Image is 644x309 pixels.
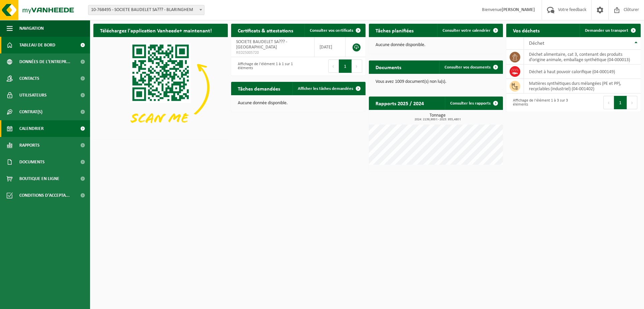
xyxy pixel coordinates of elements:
[19,70,39,87] span: Contacts
[236,39,287,50] span: SOCIETE BAUDELET SA??? - [GEOGRAPHIC_DATA]
[19,170,59,187] span: Boutique en ligne
[603,96,614,109] button: Previous
[93,37,228,138] img: Download de VHEPlus App
[437,24,502,37] a: Consulter votre calendrier
[328,59,339,73] button: Previous
[445,65,491,69] span: Consulter vos documents
[529,41,544,46] span: Déchet
[19,53,70,70] span: Données de l'entrepr...
[19,120,44,137] span: Calendrier
[524,64,641,79] td: déchet à haut pouvoir calorifique (04-000149)
[439,60,502,74] a: Consulter vos documents
[236,50,309,55] span: RED25005720
[19,20,44,37] span: Navigation
[524,50,641,64] td: déchet alimentaire, cat 3, contenant des produits d'origine animale, emballage synthétique (04-00...
[19,104,42,120] span: Contrat(s)
[376,80,497,84] p: Vous avez 1009 document(s) non lu(s).
[372,113,503,121] h3: Tonnage
[443,28,491,33] span: Consulter votre calendrier
[19,187,70,204] span: Conditions d'accepta...
[314,37,346,57] td: [DATE]
[231,24,300,37] h2: Certificats & attestations
[310,28,353,33] span: Consulter vos certificats
[580,24,640,37] a: Demander un transport
[502,7,535,12] strong: [PERSON_NAME]
[376,43,497,47] p: Aucune donnée disponible.
[369,24,420,37] h2: Tâches planifiées
[445,97,502,110] a: Consulter les rapports
[506,24,546,37] h2: Vos déchets
[88,5,204,15] span: 10-768495 - SOCIETE BAUDELET SA??? - BLARINGHEM
[19,37,55,53] span: Tableau de bord
[627,96,637,109] button: Next
[369,60,408,73] h2: Documents
[585,28,628,33] span: Demander un transport
[19,154,45,170] span: Documents
[614,96,627,109] button: 1
[231,82,287,95] h2: Tâches demandées
[339,59,352,73] button: 1
[93,24,218,37] h2: Téléchargez l'application Vanheede+ maintenant!
[369,97,431,110] h2: Rapports 2025 / 2024
[19,137,40,154] span: Rapports
[524,79,641,94] td: matières synthétiques durs mélangées (PE et PP), recyclables (industriel) (04-001402)
[238,101,359,106] p: Aucune donnée disponible.
[298,87,353,91] span: Afficher les tâches demandées
[304,24,365,37] a: Consulter vos certificats
[372,118,503,121] span: 2024: 2139,900 t - 2025: 955,480 t
[510,95,570,110] div: Affichage de l'élément 1 à 3 sur 3 éléments
[234,59,295,73] div: Affichage de l'élément 1 à 1 sur 1 éléments
[352,59,362,73] button: Next
[292,82,365,95] a: Afficher les tâches demandées
[19,87,47,104] span: Utilisateurs
[88,5,204,15] span: 10-768495 - SOCIETE BAUDELET SA??? - BLARINGHEM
